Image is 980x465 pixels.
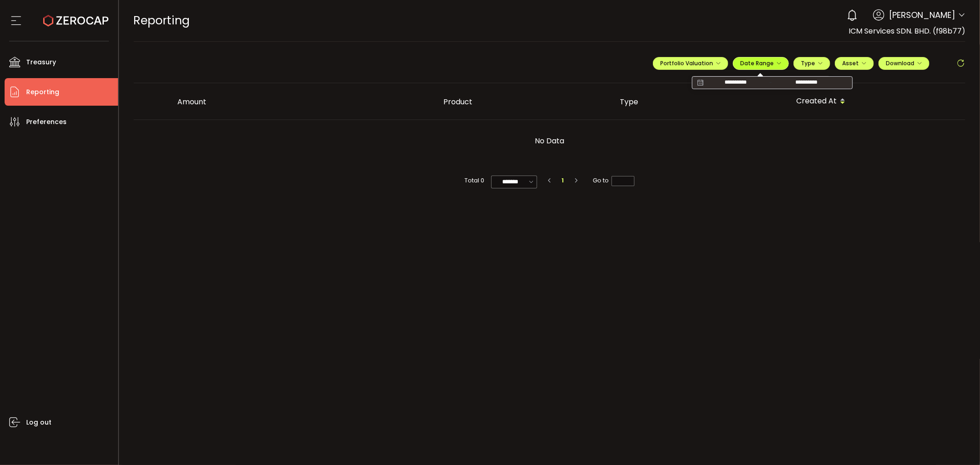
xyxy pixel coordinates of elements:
[842,59,859,67] span: Asset
[436,96,613,107] div: Product
[765,78,777,87] span: -
[613,96,789,107] div: Type
[26,115,67,129] span: Preferences
[653,57,728,70] button: Portfolio Valuation
[789,94,966,109] div: Created At
[733,57,789,70] button: Date Range
[26,85,59,99] span: Reporting
[878,57,929,70] button: Download
[170,96,436,107] div: Amount
[660,59,721,67] span: Portfolio Valuation
[593,176,634,186] span: Go to
[26,56,56,69] span: Treasury
[835,57,874,70] button: Asset
[26,416,51,429] span: Log out
[341,127,758,155] p: No Data
[465,176,484,186] span: Total 0
[889,9,955,21] span: [PERSON_NAME]
[934,421,980,465] iframe: Chat Widget
[134,12,190,28] span: Reporting
[886,59,922,67] span: Download
[793,57,830,70] button: Type
[801,59,823,67] span: Type
[558,176,568,186] li: 1
[849,26,965,36] span: ICM Services SDN. BHD. (f98b77)
[740,59,782,67] span: Date Range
